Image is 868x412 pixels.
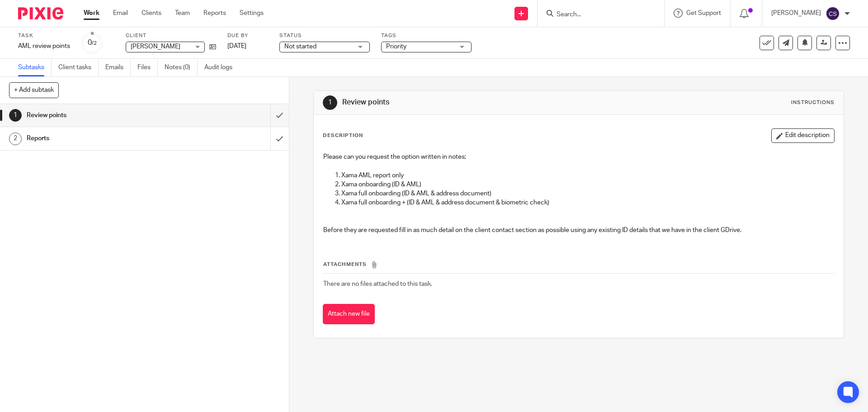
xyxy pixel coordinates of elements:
[58,59,99,76] a: Client tasks
[84,9,99,18] a: Work
[27,109,183,122] h1: Review points
[240,9,264,18] a: Settings
[88,38,97,48] div: 0
[341,198,834,207] p: Xama full onboarding + (ID & AML & address document & biometric check)
[227,32,268,39] label: Due by
[92,41,97,46] small: /2
[791,99,835,106] div: Instructions
[341,171,834,180] p: Xama AML report only
[227,43,246,49] span: [DATE]
[9,133,22,145] div: 2
[9,82,59,98] button: + Add subtask
[18,32,70,39] label: Task
[381,32,472,39] label: Tags
[284,43,316,50] span: Not started
[9,109,22,122] div: 1
[323,262,367,267] span: Attachments
[279,32,370,39] label: Status
[556,11,637,19] input: Search
[323,226,834,235] p: Before they are requested fill in as much detail on the client contact section as possible using ...
[105,59,131,76] a: Emails
[341,180,834,189] p: Xama onboarding (ID & AML)
[18,7,63,19] img: Pixie
[175,9,190,18] a: Team
[18,42,70,51] div: AML review points
[142,9,161,18] a: Clients
[204,59,239,76] a: Audit logs
[686,10,721,16] span: Get Support
[27,132,183,145] h1: Reports
[18,59,52,76] a: Subtasks
[826,6,840,21] img: svg%3E
[131,43,180,50] span: [PERSON_NAME]
[323,132,363,139] p: Description
[323,281,432,287] span: There are no files attached to this task.
[323,95,337,110] div: 1
[126,32,216,39] label: Client
[386,43,406,50] span: Priority
[113,9,128,18] a: Email
[137,59,158,76] a: Files
[323,304,375,324] button: Attach new file
[165,59,198,76] a: Notes (0)
[771,128,835,143] button: Edit description
[323,152,834,161] p: Please can you request the option written in notes;
[771,9,821,18] p: [PERSON_NAME]
[342,98,598,107] h1: Review points
[203,9,226,18] a: Reports
[341,189,834,198] p: Xama full onboarding (ID & AML & address document)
